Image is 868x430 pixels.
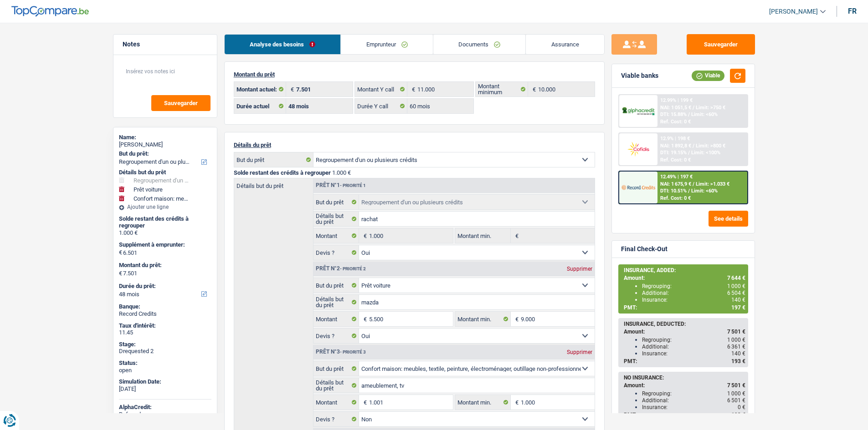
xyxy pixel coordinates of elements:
[313,412,360,426] label: Devis ?
[359,395,369,410] span: €
[624,304,745,311] div: PMT:
[642,404,745,410] div: Insurance:
[727,344,745,350] span: 6 361 €
[119,283,210,290] label: Durée du prêt:
[688,111,690,117] span: /
[313,295,360,309] label: Détails but du prêt
[642,297,745,303] div: Insurance:
[455,395,511,410] label: Montant min.
[455,312,511,326] label: Montant min.
[119,322,211,329] div: Taux d'intérêt:
[621,179,655,196] img: Record Credits
[119,204,211,210] div: Ajouter une ligne
[642,290,745,296] div: Additional:
[313,245,360,260] label: Devis ?
[565,349,595,355] div: Supprimer
[727,397,745,404] span: 6 501 €
[119,229,211,237] div: 1.000 €
[692,71,724,81] div: Viable
[11,6,89,17] img: TopCompare Logo
[119,341,211,348] div: Stage:
[234,142,595,148] p: Détails du prêt
[696,181,729,187] span: Limit: >1.033 €
[727,275,745,281] span: 7 644 €
[660,97,693,103] div: 12.99% | 199 €
[119,367,211,374] div: open
[119,262,210,269] label: Montant du prêt:
[359,312,369,326] span: €
[731,350,745,357] span: 140 €
[511,395,521,410] span: €
[731,304,745,311] span: 197 €
[687,34,755,55] button: Sauvegarder
[332,169,351,176] span: 1.000 €
[642,337,745,343] div: Regrouping:
[727,329,745,335] span: 7 501 €
[341,35,433,54] a: Emprunteur
[624,374,745,381] div: NO INSURANCE:
[642,350,745,357] div: Insurance:
[119,404,211,411] div: AlphaCredit:
[691,111,718,117] span: Limit: <60%
[660,111,687,117] span: DTI: 15.88%
[624,382,745,389] div: Amount:
[621,245,668,253] div: Final Check-Out
[313,228,360,243] label: Montant
[119,215,211,229] div: Solde restant des crédits à regrouper
[688,188,690,194] span: /
[313,361,360,376] label: But du prêt
[340,349,366,354] span: - Priorité 3
[642,397,745,404] div: Additional:
[688,150,690,156] span: /
[119,348,211,355] div: Drequested 2
[709,211,748,227] button: See details
[313,278,360,293] label: But du prêt
[660,119,691,125] div: Ref. Cost: 0 €
[621,141,655,157] img: Cofidis
[123,40,208,48] h5: Notes
[313,266,368,272] div: Prêt n°2
[660,157,691,163] div: Ref. Cost: 0 €
[727,382,745,389] span: 7 501 €
[624,329,745,335] div: Amount:
[693,143,694,149] span: /
[621,106,655,116] img: AlphaCredit
[433,35,526,54] a: Documents
[455,228,511,243] label: Montant min.
[624,358,745,364] div: PMT:
[691,150,720,156] span: Limit: <100%
[565,266,595,272] div: Supprimer
[119,310,211,318] div: Record Credits
[511,312,521,326] span: €
[119,329,211,336] div: 11.45
[624,321,745,327] div: INSURANCE, DEDUCTED:
[119,241,210,248] label: Supplément à emprunter:
[848,7,857,15] div: fr
[119,411,211,418] div: Refused
[731,297,745,303] span: 140 €
[731,358,745,364] span: 193 €
[660,195,691,201] div: Ref. Cost: 0 €
[313,378,360,393] label: Détails but du prêt
[660,188,687,194] span: DTI: 10.51%
[624,267,745,273] div: INSURANCE, ADDED:
[693,105,694,111] span: /
[528,82,538,96] span: €
[359,228,369,243] span: €
[119,249,122,256] span: €
[225,35,341,54] a: Analyse des besoins
[119,169,211,176] div: Détails but du prêt
[727,337,745,343] span: 1 000 €
[313,395,360,410] label: Montant
[234,178,313,189] label: Détails but du prêt
[526,35,604,54] a: Assurance
[762,4,826,19] a: [PERSON_NAME]
[660,181,691,187] span: NAI: 1 675,9 €
[119,359,211,367] div: Status:
[642,344,745,350] div: Additional:
[660,136,690,142] div: 12.9% | 198 €
[286,82,296,96] span: €
[624,275,745,281] div: Amount:
[119,134,211,141] div: Name:
[727,390,745,397] span: 1 000 €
